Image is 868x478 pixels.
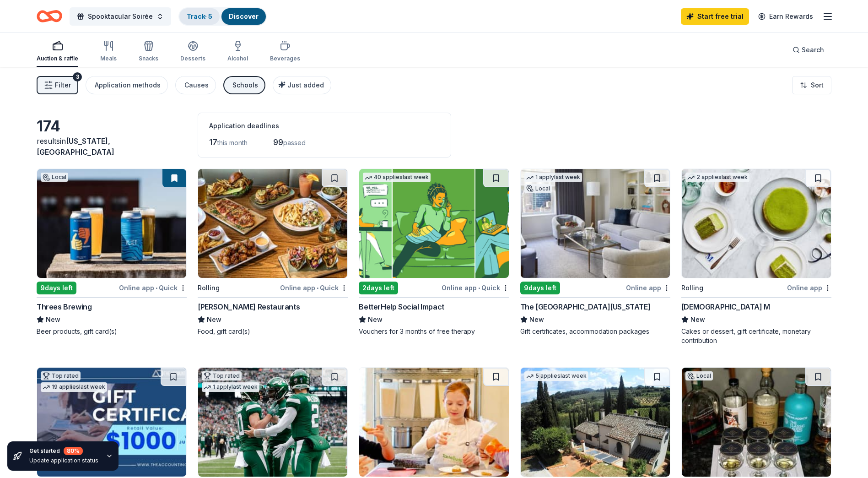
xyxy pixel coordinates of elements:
div: Local [524,184,552,193]
div: Online app [626,282,670,293]
span: 17 [209,137,217,147]
button: Application methods [86,76,168,94]
span: New [690,314,705,325]
span: • [156,284,157,292]
button: Filter3 [37,76,78,94]
button: Beverages [270,37,300,67]
div: Get started [29,447,98,455]
span: in [37,136,114,157]
div: Rolling [681,282,703,293]
a: Discover [229,12,259,20]
img: Image for Goodnight Group [682,368,831,477]
div: 40 applies last week [363,173,431,182]
div: 19 applies last week [41,382,107,392]
div: Vouchers for 3 months of free therapy [359,327,509,336]
div: Online app Quick [280,282,348,293]
img: Image for Lady M [682,169,831,278]
a: Earn Rewards [753,8,819,25]
span: Just added [287,81,324,89]
div: Local [41,173,68,182]
img: Image for Thompson Restaurants [198,169,347,278]
div: The [GEOGRAPHIC_DATA][US_STATE] [520,301,651,312]
div: Threes Brewing [37,301,92,312]
a: Home [37,5,62,27]
div: 80 % [64,447,83,455]
img: Image for Threes Brewing [37,169,186,278]
span: 99 [273,137,283,147]
button: Just added [273,76,331,94]
button: Causes [175,76,216,94]
button: Search [785,41,831,59]
div: Alcohol [227,55,248,62]
div: 1 apply last week [524,173,582,182]
a: Image for The Peninsula New York1 applylast weekLocal9days leftOnline appThe [GEOGRAPHIC_DATA][US... [520,168,670,336]
span: [US_STATE], [GEOGRAPHIC_DATA] [37,136,114,157]
button: Alcohol [227,37,248,67]
button: Snacks [139,37,158,67]
span: New [46,314,60,325]
div: Online app [787,282,831,293]
span: passed [283,139,306,147]
div: Desserts [180,55,205,62]
img: Image for New York Jets (In-Kind Donation) [198,368,347,477]
button: Track· 5Discover [178,7,267,26]
img: Image for The Accounting Doctor [37,368,186,477]
div: Causes [184,80,209,91]
div: 3 [73,72,82,81]
span: • [478,284,480,292]
div: Snacks [139,55,158,62]
div: 9 days left [37,282,76,294]
div: BetterHelp Social Impact [359,301,444,312]
span: this month [217,139,248,147]
a: Image for Threes BrewingLocal9days leftOnline app•QuickThrees BrewingNewBeer products, gift card(s) [37,168,187,336]
div: Application deadlines [209,120,440,131]
span: Filter [55,80,71,91]
div: 2 applies last week [685,173,749,182]
img: Image for The Peninsula New York [521,169,670,278]
div: Online app Quick [442,282,509,293]
div: Online app Quick [119,282,187,293]
div: 1 apply last week [202,382,259,392]
div: Auction & raffle [37,55,78,62]
span: New [368,314,383,325]
div: Rolling [198,282,220,293]
img: Image for Villa Sogni D’Oro [521,368,670,477]
span: Sort [811,80,824,91]
button: Desserts [180,37,205,67]
div: Local [685,371,713,380]
a: Image for BetterHelp Social Impact40 applieslast week2days leftOnline app•QuickBetterHelp Social ... [359,168,509,336]
div: Schools [232,80,258,91]
div: Top rated [202,371,242,380]
a: Image for Lady M2 applieslast weekRollingOnline app[DEMOGRAPHIC_DATA] MNewCakes or dessert, gift ... [681,168,831,345]
button: Sort [792,76,831,94]
img: Image for Taste Buds Kitchen [359,368,508,477]
button: Auction & raffle [37,37,78,67]
button: Schools [223,76,265,94]
div: Top rated [41,371,81,380]
span: New [529,314,544,325]
div: Cakes or dessert, gift certificate, monetary contribution [681,327,831,345]
div: Meals [100,55,117,62]
span: New [207,314,221,325]
div: Beer products, gift card(s) [37,327,187,336]
a: Image for Thompson RestaurantsRollingOnline app•Quick[PERSON_NAME] RestaurantsNewFood, gift card(s) [198,168,348,336]
div: Beverages [270,55,300,62]
div: Application methods [95,80,161,91]
button: Meals [100,37,117,67]
span: Spooktacular Soirée [88,11,153,22]
img: Image for BetterHelp Social Impact [359,169,508,278]
div: [DEMOGRAPHIC_DATA] M [681,301,770,312]
div: [PERSON_NAME] Restaurants [198,301,300,312]
div: Update application status [29,457,98,464]
div: 9 days left [520,282,560,294]
div: 174 [37,117,187,136]
div: Gift certificates, accommodation packages [520,327,670,336]
button: Spooktacular Soirée [70,7,171,26]
a: Track· 5 [187,12,212,20]
div: 5 applies last week [524,371,588,381]
div: Food, gift card(s) [198,327,348,336]
span: Search [802,44,824,55]
span: • [317,284,318,292]
div: results [37,136,187,158]
a: Start free trial [681,8,749,25]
